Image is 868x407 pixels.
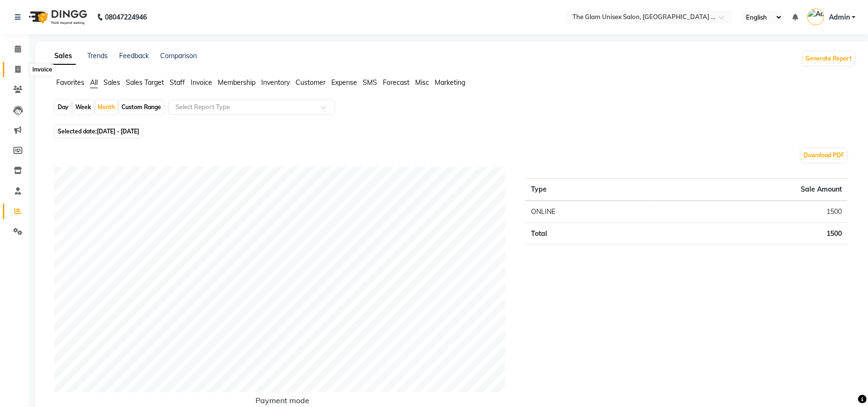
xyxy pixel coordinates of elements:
span: All [90,78,98,87]
span: Favorites [56,78,84,87]
div: Week [73,101,93,114]
span: Marketing [435,78,465,87]
a: Feedback [119,51,149,60]
span: Expense [331,78,357,87]
button: Download PDF [801,149,847,162]
a: Trends [87,51,108,60]
span: Membership [218,78,255,87]
img: logo [24,4,90,31]
span: Inventory [261,78,290,87]
div: Invoice [30,64,54,76]
span: Selected date: [55,125,142,137]
th: Type [525,179,656,201]
div: Custom Range [119,101,163,114]
span: Sales [103,78,120,87]
span: Misc [415,78,429,87]
td: Total [525,223,656,245]
td: 1500 [656,201,848,223]
b: 08047224946 [105,4,147,31]
span: [DATE] - [DATE] [97,128,139,135]
span: Admin [829,12,850,22]
div: Month [95,101,117,114]
div: Day [55,101,71,114]
span: Forecast [383,78,409,87]
th: Sale Amount [656,179,848,201]
a: Comparison [160,51,197,60]
span: Staff [170,78,185,87]
td: ONLINE [525,201,656,223]
span: Customer [296,78,326,87]
a: Sales [51,48,76,65]
img: Admin [807,9,824,25]
span: Sales Target [126,78,164,87]
button: Generate Report [803,52,854,65]
span: Invoice [191,78,212,87]
td: 1500 [656,223,848,245]
span: SMS [363,78,377,87]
